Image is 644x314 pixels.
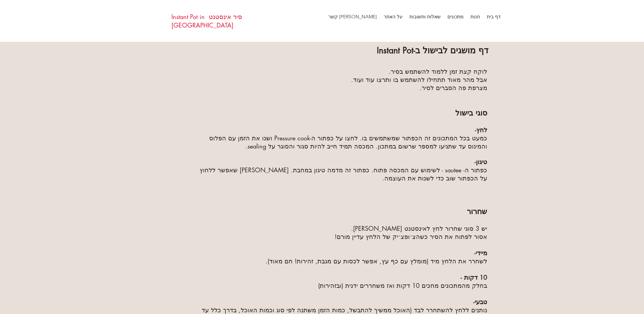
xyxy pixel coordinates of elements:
p: שאלות ותשובות [406,13,444,21]
a: מתכונים [444,13,467,23]
p: מתכונים [444,13,467,21]
nav: אתר [328,13,504,23]
span: לשחרר את הלחץ מיד (מומלץ עם כף עץ, אפשר לכסות עם מגבת, זהירות! חם מאוד). [265,257,487,265]
p: [PERSON_NAME] קשר [325,13,380,21]
p: חנות [467,13,483,21]
a: שאלות ותשובות [406,13,444,23]
span: בחלק מהמתכונים מחכים 10 דקות ואז משחררים ידנית (ובזהירות) [318,281,487,290]
span: טבעי- [473,298,487,306]
a: על האתר [380,13,406,23]
span: מצרפת פה הסברים לסיר. [420,84,487,92]
a: חנות [467,13,483,23]
span: לוקח קצת זמן ללמוד להשתמש בסיר. [389,67,487,75]
span: 10 דקות - [461,273,487,281]
span: אבל מהר מאוד תתחילו להשתמש בו ותרצו עוד ועוד. [351,75,487,84]
a: [PERSON_NAME] קשר [325,13,380,23]
span: יש 3 סוגי שחרור לחץ לאינסטנט [PERSON_NAME]. [351,224,487,232]
span: כפתור ה- sautee - לשימוש עם המכסה פתוח. כפתור זה מדמה טיגון במחבת. [PERSON_NAME] שאפשר ללחוץ על ה... [200,166,487,182]
span: דף מושגים לבישול ב-Instant Pot [377,45,489,56]
span: סוגי בישול [455,108,487,118]
span: לחץ- [475,126,487,134]
p: על האתר [380,13,406,21]
a: דף בית [483,13,504,23]
span: שחרור [467,207,487,216]
span: טיגון- [475,158,487,166]
span: אסור לפתוח את הסיר כשהצ׳ופצ׳יק של הלחץ עדיין מורם! [335,232,487,241]
span: מיידי- [474,249,487,257]
span: כמעט בכל המתכונים זה הכפתור שמשתמשים בו. לחצו על כפתור ה-Pressure cook ושנו את הזמן עם הפלוס והמי... [209,134,487,150]
p: דף בית [483,13,504,21]
a: סיר אינסטנט Instant Pot in [GEOGRAPHIC_DATA] [171,13,242,29]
